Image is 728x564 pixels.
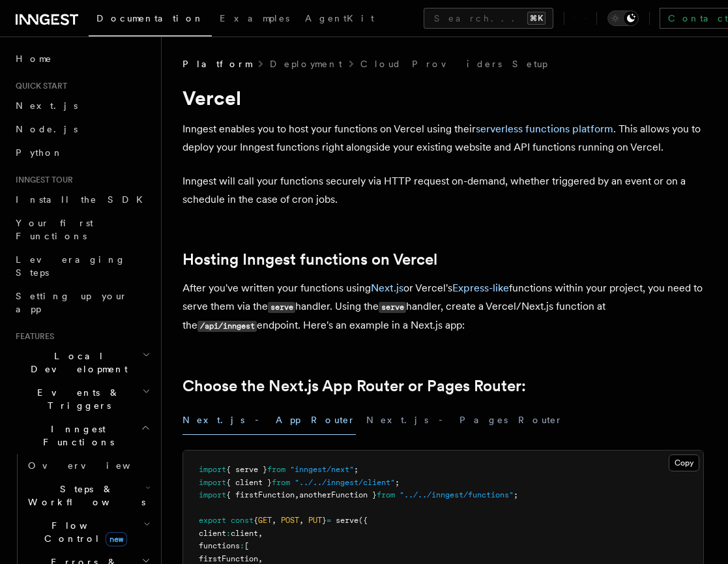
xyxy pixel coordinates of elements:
span: client [199,529,226,538]
span: ; [395,478,400,487]
span: , [258,529,263,538]
span: , [299,516,304,525]
span: ; [354,465,358,474]
span: Overview [28,460,162,471]
span: Quick start [10,81,67,91]
button: Next.js - App Router [182,406,356,435]
button: Toggle dark mode [607,10,639,26]
span: anotherFunction } [299,490,377,499]
span: export [199,516,226,525]
span: GET [258,516,272,525]
span: Node.js [16,124,78,134]
button: Search...⌘K [424,8,553,29]
span: serve [336,516,358,525]
span: from [272,478,290,487]
code: serve [268,302,295,313]
a: Home [10,47,153,70]
a: Overview [23,454,153,477]
span: Next.js [16,100,78,111]
span: ({ [358,516,368,525]
button: Next.js - Pages Router [366,406,563,435]
span: , [272,516,276,525]
span: Examples [220,13,289,23]
button: Flow Controlnew [23,514,153,550]
span: Home [16,52,52,65]
span: { firstFunction [226,490,295,499]
a: Documentation [89,4,212,37]
p: Inngest will call your functions securely via HTTP request on-demand, whether triggered by an eve... [182,172,704,209]
a: Next.js [10,94,153,117]
a: AgentKit [297,4,382,35]
a: Next.js [371,282,403,294]
button: Inngest Functions [10,417,153,454]
span: from [267,465,285,474]
span: Events & Triggers [10,386,142,412]
a: Leveraging Steps [10,248,153,284]
span: "../../inngest/client" [295,478,395,487]
span: Inngest tour [10,175,73,185]
span: POST [281,516,299,525]
span: new [106,532,127,546]
span: [ [244,541,249,550]
span: Setting up your app [16,291,128,314]
span: { client } [226,478,272,487]
span: functions [199,541,240,550]
a: Choose the Next.js App Router or Pages Router: [182,377,526,395]
a: Your first Functions [10,211,153,248]
span: Inngest Functions [10,423,141,449]
h1: Vercel [182,86,704,110]
span: = [327,516,331,525]
span: const [231,516,254,525]
a: Deployment [270,57,342,70]
span: { serve } [226,465,267,474]
a: Node.js [10,117,153,141]
span: : [226,529,231,538]
kbd: ⌘K [527,12,546,25]
span: import [199,465,226,474]
button: Events & Triggers [10,381,153,417]
span: import [199,490,226,499]
span: Documentation [96,13,204,23]
code: serve [379,302,406,313]
span: PUT [308,516,322,525]
span: Leveraging Steps [16,254,126,278]
a: Cloud Providers Setup [360,57,547,70]
span: Steps & Workflows [23,482,145,509]
button: Local Development [10,344,153,381]
a: Express-like [452,282,509,294]
span: "inngest/next" [290,465,354,474]
span: Platform [182,57,252,70]
span: : [240,541,244,550]
span: , [295,490,299,499]
a: Python [10,141,153,164]
span: ; [514,490,518,499]
span: , [258,554,263,563]
span: } [322,516,327,525]
span: Local Development [10,349,142,376]
a: Setting up your app [10,284,153,321]
a: Examples [212,4,297,35]
span: { [254,516,258,525]
span: client [231,529,258,538]
span: Your first Functions [16,218,93,241]
span: firstFunction [199,554,258,563]
span: Python [16,147,63,158]
span: from [377,490,395,499]
button: Copy [669,454,699,471]
p: After you've written your functions using or Vercel's functions within your project, you need to ... [182,279,704,335]
a: Hosting Inngest functions on Vercel [182,250,437,269]
p: Inngest enables you to host your functions on Vercel using their . This allows you to deploy your... [182,120,704,156]
span: "../../inngest/functions" [400,490,514,499]
span: Install the SDK [16,194,151,205]
span: import [199,478,226,487]
span: Features [10,331,54,342]
a: serverless functions platform [476,123,613,135]
span: AgentKit [305,13,374,23]
code: /api/inngest [197,321,257,332]
button: Steps & Workflows [23,477,153,514]
span: Flow Control [23,519,143,545]
a: Install the SDK [10,188,153,211]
